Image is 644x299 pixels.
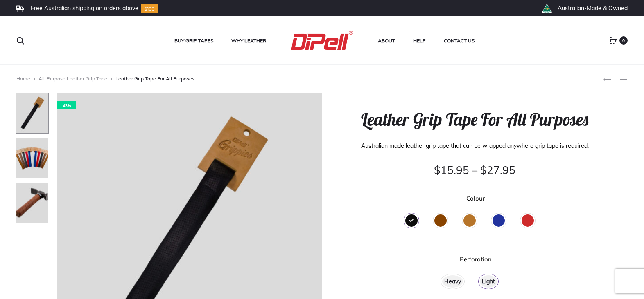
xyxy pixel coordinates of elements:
[16,182,49,223] img: Dipell-Upgrades-BandSample-153-Paul-Osta-80x100.jpg
[16,76,30,82] a: Home
[542,4,552,13] img: th_right_icon2.png
[231,36,266,46] a: Why Leather
[480,163,487,177] span: $
[603,73,628,85] nav: Product navigation
[460,256,492,262] label: Perforation
[480,163,515,177] bdi: 27.95
[413,36,426,46] a: Help
[16,138,49,179] img: Dipell-General-Purpose-Mix-80x100.jpg
[16,5,24,12] img: Frame.svg
[353,109,597,130] h1: Leather Grip Tape For All Purposes
[444,36,475,46] a: Contact Us
[353,140,597,152] p: Australian made leather grip tape that can be wrapped anywhere grip tape is required.
[609,37,617,44] a: 0
[31,4,138,12] li: Free Australian shipping on orders above
[57,101,76,109] span: 43%
[16,73,603,85] nav: Leather Grip Tape For All Purposes
[378,36,395,46] a: About
[434,163,441,177] span: $
[141,4,158,13] img: Group-10.svg
[472,163,477,177] span: –
[174,36,213,46] a: Buy Grip Tapes
[16,93,49,134] img: Dipell-General-Purpose-Black-80x100.jpg
[434,163,469,177] bdi: 15.95
[38,76,107,82] a: All-Purpose Leather Grip Tape
[619,36,628,45] span: 0
[558,4,628,12] li: Australian-Made & Owned
[466,195,485,201] label: Colour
